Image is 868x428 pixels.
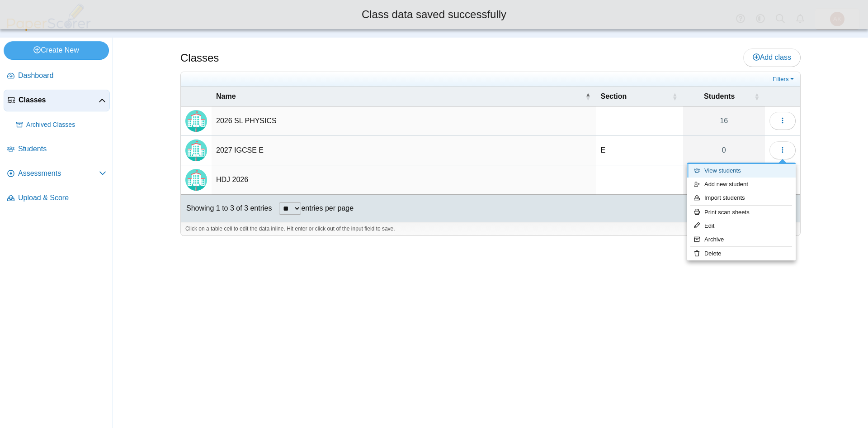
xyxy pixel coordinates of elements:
[180,50,219,66] h1: Classes
[687,178,796,191] a: Add new student
[301,204,354,212] label: entries per page
[216,92,236,100] span: Name
[185,110,207,132] img: Locally created class
[4,90,110,111] a: Classes
[4,65,110,87] a: Dashboard
[601,92,627,100] span: Section
[687,233,796,246] a: Archive
[683,106,765,135] a: 16
[19,95,99,105] span: Classes
[18,71,106,81] span: Dashboard
[687,219,796,233] a: Edit
[212,106,596,136] td: 2026 SL PHYSICS
[687,206,796,219] a: Print scan sheets
[754,87,759,106] span: Students : Activate to sort
[683,165,765,194] a: 6
[18,168,99,178] span: Assessments
[212,165,596,195] td: HDJ 2026
[743,48,801,67] a: Add class
[18,144,106,154] span: Students
[4,25,94,33] a: PaperScorer
[7,7,861,22] div: Class data saved successfully
[13,114,110,136] a: Archived Classes
[4,139,110,160] a: Students
[185,139,207,161] img: Locally created class
[687,247,796,260] a: Delete
[185,169,207,191] img: Locally created class
[687,164,796,178] a: View students
[585,87,591,106] span: Name : Activate to invert sorting
[26,120,106,130] span: Archived Classes
[683,136,765,165] a: 0
[181,222,800,236] div: Click on a table cell to edit the data inline. Hit enter or click out of the input field to save.
[770,75,798,84] a: Filters
[753,53,791,61] span: Add class
[4,163,110,185] a: Assessments
[4,41,109,59] a: Create New
[181,195,272,222] div: Showing 1 to 3 of 3 entries
[687,191,796,205] a: Import students
[18,193,106,203] span: Upload & Score
[4,188,110,209] a: Upload & Score
[596,136,683,165] td: E
[704,92,735,100] span: Students
[672,87,678,106] span: Section : Activate to sort
[212,136,596,165] td: 2027 IGCSE E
